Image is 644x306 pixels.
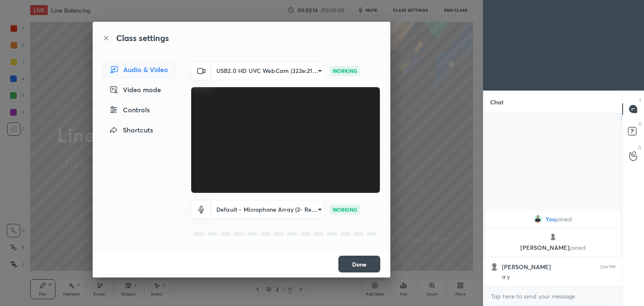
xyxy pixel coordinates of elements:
[103,61,176,78] div: Audio & Video
[491,244,615,251] p: [PERSON_NAME]
[211,200,325,219] div: USB2.0 HD UVC WebCam (322e:210e)
[502,263,551,271] h6: [PERSON_NAME]
[332,67,357,75] p: WORKING
[556,216,572,223] span: joined
[332,206,357,213] p: WORKING
[638,144,641,150] p: G
[490,263,499,271] img: default.png
[549,233,557,241] img: default.png
[534,215,542,223] img: 963340471ff5441e8619d0a0448153d9.jpg
[103,101,176,118] div: Controls
[600,265,615,270] div: 2:04 PM
[502,273,615,281] div: a y
[569,244,586,252] span: joined
[483,209,622,286] div: grid
[545,216,556,223] span: You
[116,32,169,44] h2: Class settings
[639,121,641,127] p: D
[211,61,325,80] div: USB2.0 HD UVC WebCam (322e:210e)
[338,256,380,272] button: Done
[483,91,510,113] p: Chat
[639,97,641,104] p: T
[103,81,176,98] div: Video mode
[103,122,176,138] div: Shortcuts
